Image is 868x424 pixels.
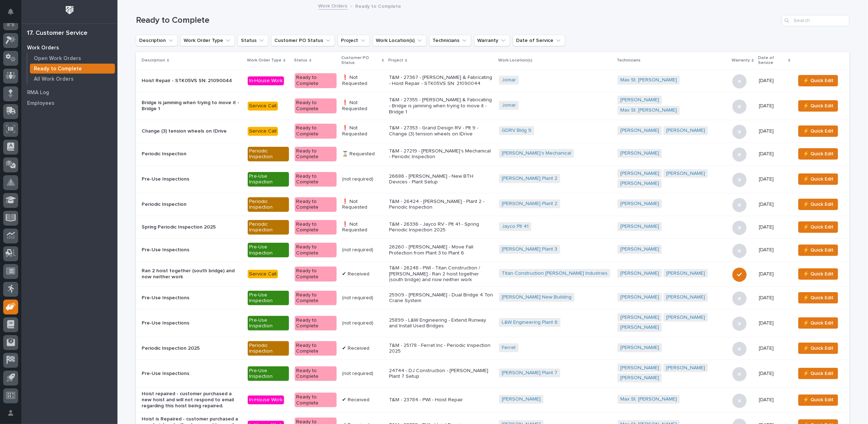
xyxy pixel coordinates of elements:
[136,337,849,360] tr: Periodic Inspection 2025Periodic InspectionReady to Complete✔ ReceivedT&M - 25178 - Ferret Inc - ...
[136,120,849,143] tr: Change (3) tension wheels on IDriveService CallReady to Complete❗ Not RequestedT&M - 27353 - Gran...
[798,292,838,304] button: ⚡ Quick Edit
[798,245,838,256] button: ⚡ Quick Edit
[136,360,849,388] tr: Pre-Use InspectionsPre-Use InspectionReady to Complete(not required)24744 - DJ Construction - [PE...
[803,150,833,158] span: ⚡ Quick Edit
[295,73,337,88] div: Ready to Complete
[389,97,493,115] p: T&M - 27355 - [PERSON_NAME] & Fabricating - Bridge is jamming when trying to move it - Bridge 1
[620,128,659,134] a: [PERSON_NAME]
[142,224,242,230] p: Spring Periodic Inspection 2025
[248,147,289,162] div: Periodic Inspection
[798,100,838,112] button: ⚡ Quick Edit
[666,171,705,177] a: [PERSON_NAME]
[620,107,677,113] a: Max St. [PERSON_NAME]
[389,199,493,211] p: T&M - 26424 - [PERSON_NAME] - Plant 2 - Periodic Inspection
[142,247,242,253] p: Pre-Use Inspections
[502,201,557,207] a: [PERSON_NAME] Plant 2
[389,75,493,87] p: T&M - 27367 - [PERSON_NAME] & Fabricating - Hoist Repair - STK05VS SN: 21090044
[248,366,289,381] div: Pre-Use Inspection
[295,341,337,356] div: Ready to Complete
[620,270,659,277] a: [PERSON_NAME]
[9,9,18,20] div: Notifications
[295,316,337,331] div: Ready to Complete
[759,345,790,351] p: [DATE]
[27,53,117,63] a: Open Work Orders
[759,202,790,208] p: [DATE]
[798,75,838,86] button: ⚡ Quick Edit
[142,151,242,157] p: Periodic Inspection
[502,150,571,156] a: [PERSON_NAME]'s Mechanical
[666,294,705,300] a: [PERSON_NAME]
[3,4,18,19] button: Notifications
[136,165,849,193] tr: Pre-Use InspectionsPre-Use InspectionReady to Complete(not required)26686 - [PERSON_NAME] - New B...
[342,54,380,67] p: Customer PO Status
[295,172,337,187] div: Ready to Complete
[294,57,307,64] p: Status
[136,216,849,238] tr: Spring Periodic Inspection 2025Periodic InspectionReady to Complete❗ Not RequestedT&M - 26336 - J...
[34,66,82,72] p: Ready to Complete
[136,193,849,216] tr: Periodic InspectionPeriodic InspectionReady to Complete❗ Not RequestedT&M - 26424 - [PERSON_NAME]...
[502,176,557,182] a: [PERSON_NAME] Plant 2
[620,201,659,207] a: [PERSON_NAME]
[295,124,337,139] div: Ready to Complete
[342,371,384,377] p: (not required)
[803,319,833,327] span: ⚡ Quick Edit
[142,345,242,351] p: Periodic Inspection 2025
[798,125,838,137] button: ⚡ Quick Edit
[34,55,81,62] p: Open Work Orders
[342,345,384,351] p: ✔ Received
[803,294,833,302] span: ⚡ Quick Edit
[502,396,541,402] a: [PERSON_NAME]
[732,57,750,64] p: Warranty
[502,102,516,108] a: Jomar
[803,344,833,353] span: ⚡ Quick Edit
[798,317,838,329] button: ⚡ Quick Edit
[502,294,572,300] a: [PERSON_NAME] New Building
[620,315,659,321] a: [PERSON_NAME]
[803,200,833,209] span: ⚡ Quick Edit
[798,395,838,406] button: ⚡ Quick Edit
[342,247,384,253] p: (not required)
[142,295,242,301] p: Pre-Use Inspections
[136,286,849,309] tr: Pre-Use InspectionsPre-Use InspectionReady to Complete(not required)25909 - [PERSON_NAME] - Dual ...
[248,341,289,356] div: Periodic Inspection
[271,35,335,46] button: Customer PO Status
[342,271,384,277] p: ✔ Received
[620,150,659,156] a: [PERSON_NAME]
[248,127,278,136] div: Service Call
[389,221,493,234] p: T&M - 26336 - Jayco RV - Plt 41 - Spring Periodic Inspection 2025
[142,268,242,280] p: Ran 2 hoist together (south bridge) and now neither work
[142,371,242,377] p: Pre-Use Inspections
[248,220,289,235] div: Periodic Inspection
[617,57,641,64] p: Technicians
[620,396,677,402] a: Max St. [PERSON_NAME]
[502,77,516,83] a: Jomar
[620,324,659,331] a: [PERSON_NAME]
[342,100,384,112] p: ❗ Not Requested
[759,176,790,182] p: [DATE]
[142,202,242,208] p: Periodic Inspection
[136,15,779,26] h1: Ready to Complete
[759,128,790,134] p: [DATE]
[502,270,607,277] a: Titan Construction [PERSON_NAME] Industries
[498,57,532,64] p: Work Location(s)
[356,2,401,10] p: Ready to Complete
[798,148,838,160] button: ⚡ Quick Edit
[513,35,565,46] button: Date of Service
[342,151,384,157] p: ⌛ Requested
[338,35,370,46] button: Project
[34,76,74,82] p: All Work Orders
[782,15,849,26] div: Search
[666,270,705,277] a: [PERSON_NAME]
[295,267,337,281] div: Ready to Complete
[389,265,493,283] p: T&M - 26248 - PWI - Titan Construction / [PERSON_NAME] - Ran 2 hoist together (south bridge) and ...
[803,396,833,404] span: ⚡ Quick Edit
[803,270,833,278] span: ⚡ Quick Edit
[136,239,849,262] tr: Pre-Use InspectionsPre-Use InspectionReady to Complete(not required)26260 - [PERSON_NAME] - Move ...
[342,75,384,87] p: ❗ Not Requested
[798,268,838,280] button: ⚡ Quick Edit
[502,224,528,230] a: Jayco Plt 41
[342,320,384,326] p: (not required)
[27,64,117,74] a: Ready to Complete
[248,172,289,187] div: Pre-Use Inspection
[295,220,337,235] div: Ready to Complete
